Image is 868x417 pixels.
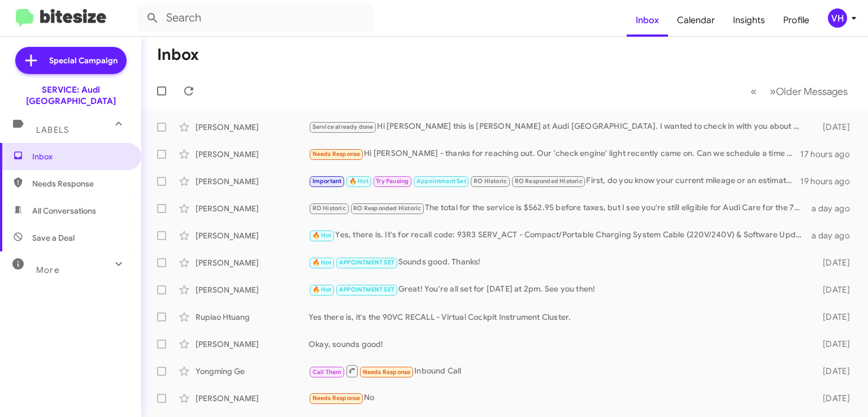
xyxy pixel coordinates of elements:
span: Older Messages [776,85,848,98]
span: RO Responded Historic [353,205,421,212]
span: RO Historic [474,177,507,185]
div: [PERSON_NAME] [196,149,309,160]
div: [DATE] [809,257,859,268]
div: [PERSON_NAME] [196,203,309,214]
span: Important [313,177,342,185]
div: [DATE] [809,311,859,323]
div: [PERSON_NAME] [196,121,309,133]
div: [DATE] [809,121,859,133]
span: Needs Response [313,150,361,158]
div: Yongming Ge [196,366,309,377]
span: 🔥 Hot [313,286,332,293]
span: 🔥 Hot [313,259,332,266]
div: No [309,392,809,405]
span: Inbox [32,151,128,162]
div: Hi [PERSON_NAME] - thanks for reaching out. Our 'check engine' light recently came on. Can we sch... [309,147,800,160]
div: [DATE] [809,284,859,296]
span: Needs Response [32,178,128,189]
span: Save a Deal [32,232,75,244]
span: Appointment Set [416,177,466,185]
div: [DATE] [809,393,859,404]
h1: Inbox [157,46,199,64]
div: Sounds good. Thanks! [309,256,809,269]
div: [PERSON_NAME] [196,230,309,241]
span: 🔥 Hot [313,232,332,239]
div: 19 hours ago [800,176,859,187]
div: Great! You're all set for [DATE] at 2pm. See you then! [309,283,809,296]
span: Labels [36,125,69,135]
span: Service already done [313,123,374,131]
span: Call Them [313,368,342,376]
a: Insights [724,4,774,37]
div: VH [828,8,847,28]
div: Yes, there is. It's for recall code: 93R3 SERV_ACT - Compact/Portable Charging System Cable (220V... [309,229,809,242]
span: » [770,84,776,98]
span: APPOINTMENT SET [339,259,394,266]
div: [PERSON_NAME] [196,257,309,268]
span: 🔥 Hot [349,177,368,185]
div: [DATE] [809,366,859,377]
span: RO Historic [313,205,346,212]
div: [PERSON_NAME] [196,284,309,296]
div: 17 hours ago [800,149,859,160]
span: More [36,265,59,275]
span: Needs Response [363,368,411,376]
span: Try Pausing [376,177,409,185]
input: Search [137,5,374,32]
span: Needs Response [313,394,361,402]
div: [DATE] [809,338,859,350]
div: Rupiao Htuang [196,311,309,323]
span: APPOINTMENT SET [339,286,394,293]
span: All Conversations [32,205,96,216]
nav: Page navigation example [744,80,854,103]
div: [PERSON_NAME] [196,393,309,404]
div: Yes there is, it's the 90VC RECALL - Virtual Cockpit Instrument Cluster. [309,311,809,323]
span: RO Responded Historic [515,177,583,185]
button: Previous [744,80,763,103]
div: The total for the service is $562.95 before taxes, but I see you're still eligible for Audi Care ... [309,202,809,215]
div: a day ago [809,230,859,241]
div: a day ago [809,203,859,214]
a: Profile [774,4,818,37]
div: Inbound Call [309,364,809,378]
span: « [750,84,757,98]
a: Special Campaign [15,47,127,74]
div: [PERSON_NAME] [196,176,309,187]
a: Inbox [627,4,668,37]
div: Hi [PERSON_NAME] this is [PERSON_NAME] at Audi [GEOGRAPHIC_DATA]. I wanted to check in with you a... [309,120,809,133]
button: Next [763,80,854,103]
div: [PERSON_NAME] [196,338,309,350]
span: Special Campaign [49,55,118,66]
button: VH [818,8,856,28]
div: Okay, sounds good! [309,338,809,350]
div: First, do you know your current mileage or an estimate of it? So I can look up which service main... [309,175,800,188]
a: Calendar [668,4,724,37]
